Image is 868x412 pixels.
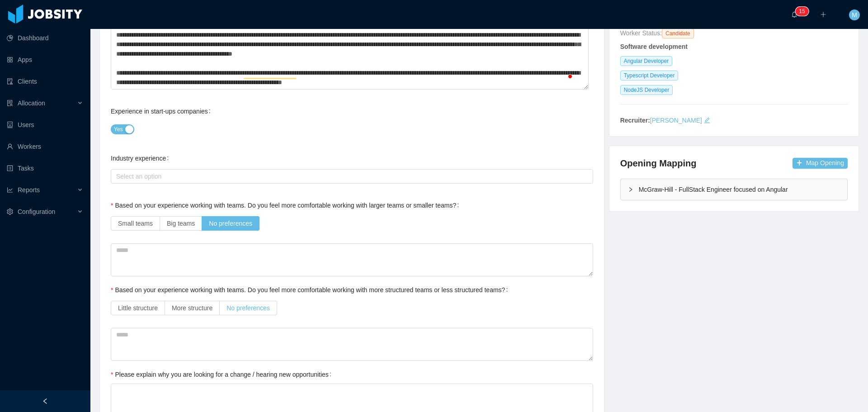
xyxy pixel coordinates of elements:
p: 5 [802,7,805,16]
span: More structure [172,304,212,312]
a: icon: pie-chartDashboard [7,29,83,47]
i: icon: edit [704,117,710,123]
a: icon: robotUsers [7,116,83,134]
button: Experience in start-ups companies [111,124,134,134]
a: icon: auditClients [7,72,83,90]
label: Industry experience [111,155,172,162]
span: No preferences [226,304,270,312]
h4: Opening Mapping [620,157,697,170]
strong: Recruiter: [620,117,650,124]
i: icon: bell [791,11,797,18]
i: icon: setting [7,208,13,215]
span: Small teams [118,220,153,227]
span: Typescript Developer [620,71,679,81]
span: Little structure [118,304,158,312]
span: Yes [114,125,123,134]
span: Allocation [18,99,45,107]
span: Candidate [662,28,694,38]
i: icon: line-chart [7,187,13,193]
label: Please explain why you are looking for a change / hearing new opportunities [111,371,335,378]
span: No preferences [209,220,252,227]
div: Select an option [116,172,584,181]
i: icon: plus [820,11,826,18]
span: Big teams [167,220,195,227]
label: Based on your experience working with teams. Do you feel more comfortable working with larger tea... [111,202,462,209]
a: icon: profileTasks [7,159,83,177]
span: Configuration [18,208,55,215]
span: NodeJS Developer [620,85,673,95]
label: Based on your experience working with teams. Do you feel more comfortable working with more struc... [111,286,511,294]
button: icon: plusMap Opening [793,158,848,169]
span: M [852,9,857,20]
a: icon: appstoreApps [7,51,83,69]
i: icon: solution [7,100,13,106]
sup: 15 [795,7,808,16]
input: Industry experience [113,171,118,182]
span: Angular Developer [620,56,672,66]
p: 1 [799,7,802,16]
i: icon: right [628,187,633,192]
a: icon: userWorkers [7,137,83,156]
strong: Software development [620,43,688,50]
div: icon: rightMcGraw-Hill - FullStack Engineer focused on Angular [621,179,847,200]
span: Worker Status: [620,29,662,37]
a: [PERSON_NAME] [650,117,702,124]
textarea: To enrich screen reader interactions, please activate Accessibility in Grammarly extension settings [111,28,589,90]
span: Reports [18,186,40,194]
label: Experience in start-ups companies [111,108,214,115]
